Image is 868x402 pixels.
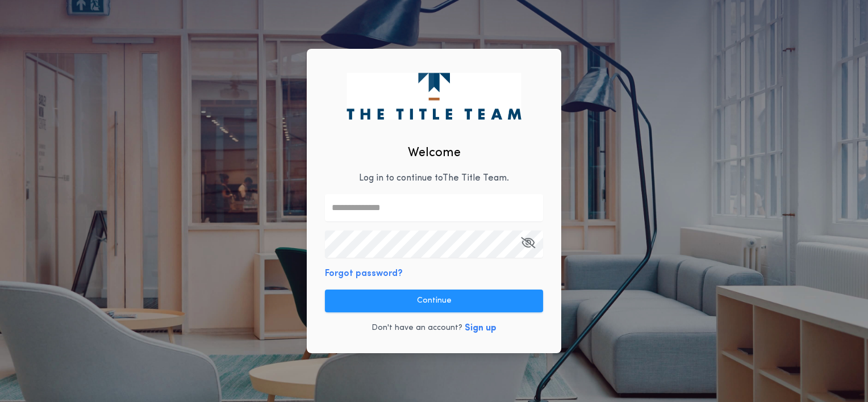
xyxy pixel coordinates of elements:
h2: Welcome [408,144,461,162]
button: Sign up [465,321,496,335]
button: Forgot password? [325,267,403,280]
img: logo [347,73,521,119]
p: Log in to continue to The Title Team . [359,171,509,185]
p: Don't have an account? [372,323,462,334]
button: Continue [325,290,543,312]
